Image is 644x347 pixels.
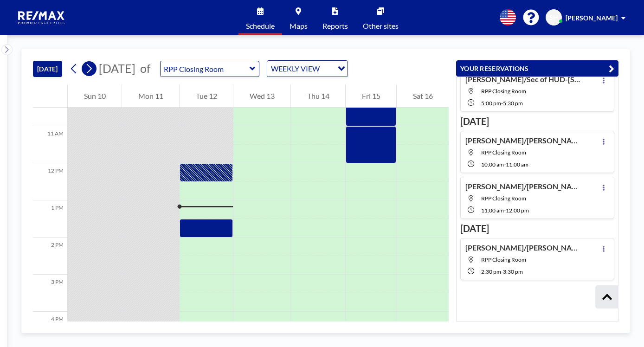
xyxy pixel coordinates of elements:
[549,13,558,22] span: SH
[33,89,67,126] div: 10 AM
[465,75,581,84] h4: [PERSON_NAME]/Sec of HUD-[STREET_ADDRESS] Isom
[290,22,308,30] span: Maps
[481,195,526,202] span: RPP Closing Room
[161,61,250,77] input: RPP Closing Room
[503,268,523,275] span: 3:30 PM
[501,100,503,107] span: -
[481,207,504,214] span: 11:00 AM
[322,63,332,75] input: Search for option
[233,84,290,108] div: Wed 13
[465,182,581,191] h4: [PERSON_NAME]/[PERSON_NAME]-[STREET_ADDRESS] Brooks
[460,116,614,127] h3: [DATE]
[291,84,345,108] div: Thu 14
[269,63,322,75] span: WEEKLY VIEW
[501,268,503,275] span: -
[566,14,618,22] span: [PERSON_NAME]
[68,84,122,108] div: Sun 10
[481,149,526,156] span: RPP Closing Room
[322,22,348,30] span: Reports
[465,136,581,145] h4: [PERSON_NAME]/[PERSON_NAME]-[STREET_ADDRESS][PERSON_NAME]
[481,88,526,95] span: RPP Closing Room
[33,163,67,200] div: 12 PM
[481,100,501,107] span: 5:00 PM
[140,61,150,76] span: of
[481,256,526,263] span: RPP Closing Room
[363,22,399,30] span: Other sites
[346,84,396,108] div: Fri 15
[481,161,504,168] span: 10:00 AM
[460,223,614,234] h3: [DATE]
[99,61,135,75] span: [DATE]
[481,268,501,275] span: 2:30 PM
[246,22,275,30] span: Schedule
[33,275,67,312] div: 3 PM
[15,8,69,27] img: organization-logo
[504,161,506,168] span: -
[465,243,581,252] h4: [PERSON_NAME]/[PERSON_NAME] Trust-[STREET_ADDRESS][PERSON_NAME] -[PERSON_NAME]
[397,84,449,108] div: Sat 16
[267,61,348,77] div: Search for option
[506,207,529,214] span: 12:00 PM
[33,200,67,238] div: 1 PM
[33,61,62,77] button: [DATE]
[503,100,523,107] span: 5:30 PM
[33,238,67,275] div: 2 PM
[506,161,528,168] span: 11:00 AM
[456,60,618,77] button: YOUR RESERVATIONS
[504,207,506,214] span: -
[33,126,67,163] div: 11 AM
